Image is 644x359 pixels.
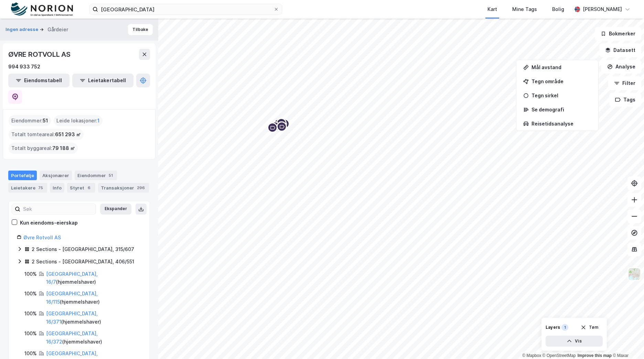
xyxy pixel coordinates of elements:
[20,219,78,227] div: Kun eiendoms-eierskap
[9,143,78,154] div: Totalt byggareal :
[37,184,44,191] div: 75
[128,24,153,35] button: Tilbake
[98,183,149,193] div: Transaksjoner
[24,270,37,278] div: 100%
[576,322,603,333] button: Tøm
[532,64,591,70] div: Mål avstand
[561,324,568,331] div: 1
[610,326,644,359] div: Kontrollprogram for chat
[609,93,641,107] button: Tags
[277,121,287,132] div: Map marker
[24,309,37,318] div: 100%
[11,2,73,17] img: norion-logo.80e7a08dc31c2e691866.png
[24,349,37,358] div: 100%
[9,129,84,140] div: Totalt tomteareal :
[75,171,117,180] div: Eiendommer
[40,171,72,180] div: Aksjonærer
[6,26,40,33] button: Ingen adresse
[46,329,141,346] div: ( hjemmelshaver )
[24,290,37,298] div: 100%
[32,245,134,253] div: 2 Sections - [GEOGRAPHIC_DATA], 315/607
[32,258,134,266] div: 2 Sections - [GEOGRAPHIC_DATA], 406/551
[276,118,287,128] div: Map marker
[610,326,644,359] iframe: Chat Widget
[608,76,641,90] button: Filter
[46,330,98,345] a: [GEOGRAPHIC_DATA], 16/372
[46,270,141,286] div: ( hjemmelshaver )
[546,336,603,347] button: Vis
[24,329,37,338] div: 100%
[46,311,98,325] a: [GEOGRAPHIC_DATA], 16/371
[552,5,564,13] div: Bolig
[628,268,641,281] img: Z
[270,121,280,132] div: Map marker
[72,74,133,87] button: Leietakertabell
[8,171,37,180] div: Portefølje
[522,353,541,358] a: Mapbox
[583,5,622,13] div: [PERSON_NAME]
[8,49,72,60] div: ØVRE ROTVOLL AS
[595,27,641,41] button: Bokmerker
[46,271,98,285] a: [GEOGRAPHIC_DATA], 16/7
[532,121,591,127] div: Reisetidsanalyse
[97,117,100,125] span: 1
[543,353,576,358] a: OpenStreetMap
[43,117,48,125] span: 51
[532,78,591,84] div: Tegn område
[100,204,131,215] button: Ekspander
[50,183,64,193] div: Info
[47,25,68,34] div: Gårdeier
[8,63,40,71] div: 994 933 752
[8,183,47,193] div: Leietakere
[46,309,141,326] div: ( hjemmelshaver )
[273,119,284,129] div: Map marker
[487,5,497,13] div: Kart
[8,74,69,87] button: Eiendomstabell
[98,4,273,14] input: Søk på adresse, matrikkel, gårdeiere, leietakere eller personer
[20,204,96,214] input: Søk
[107,172,114,179] div: 51
[55,130,81,139] span: 651 293 ㎡
[601,60,641,74] button: Analyse
[86,184,93,191] div: 6
[23,235,61,240] a: Øvre Rotvoll AS
[532,107,591,112] div: Se demografi
[546,325,560,330] div: Layers
[46,290,141,306] div: ( hjemmelshaver )
[599,43,641,57] button: Datasett
[9,115,51,126] div: Eiendommer :
[67,183,95,193] div: Styret
[52,144,75,152] span: 79 188 ㎡
[136,184,146,191] div: 296
[532,93,591,98] div: Tegn sirkel
[46,291,98,305] a: [GEOGRAPHIC_DATA], 16/115
[578,353,612,358] a: Improve this map
[512,5,537,13] div: Mine Tags
[267,122,278,133] div: Map marker
[54,115,103,126] div: Leide lokasjoner :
